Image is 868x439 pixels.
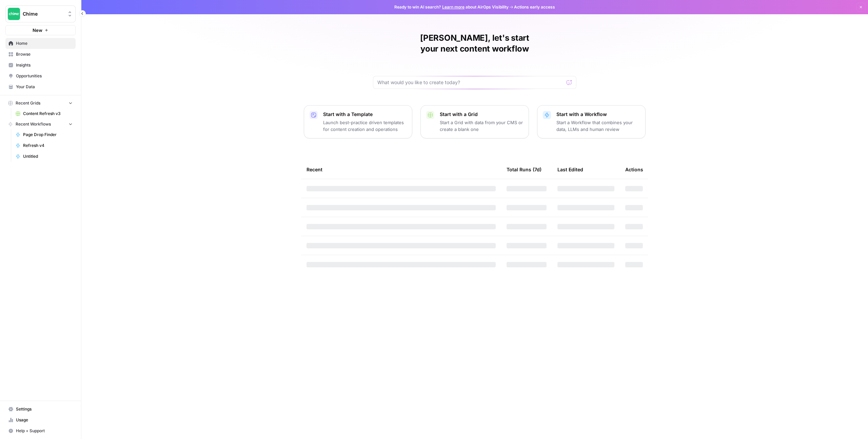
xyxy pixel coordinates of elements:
[5,71,76,81] a: Opportunities
[625,160,643,179] div: Actions
[507,160,541,179] div: Total Runs (7d)
[323,111,407,118] p: Start with a Template
[13,108,76,119] a: Content Refresh v3
[13,151,76,162] a: Untitled
[16,73,73,79] span: Opportunities
[5,5,76,22] button: Workspace: Chime
[16,121,51,127] span: Recent Workflows
[33,27,42,34] span: New
[537,105,646,138] button: Start with a WorkflowStart a Workflow that combines your data, LLMs and human review
[5,98,76,108] button: Recent Grids
[13,140,76,151] a: Refresh v4
[16,100,40,106] span: Recent Grids
[16,417,73,423] span: Usage
[557,160,583,179] div: Last Edited
[16,40,73,46] span: Home
[514,4,555,10] span: Actions early access
[16,51,73,57] span: Browse
[8,8,20,20] img: Chime Logo
[5,81,76,92] a: Your Data
[304,105,412,138] button: Start with a TemplateLaunch best-practice driven templates for content creation and operations
[442,4,465,9] a: Learn more
[23,11,64,17] span: Chime
[23,111,73,117] span: Content Refresh v3
[440,119,523,133] p: Start a Grid with data from your CMS or create a blank one
[377,79,564,86] input: What would you like to create today?
[16,62,73,68] span: Insights
[373,33,576,54] h1: [PERSON_NAME], let's start your next content workflow
[13,129,76,140] a: Page Drop Finder
[5,49,76,60] a: Browse
[23,132,73,138] span: Page Drop Finder
[5,25,76,35] button: New
[23,153,73,159] span: Untitled
[5,425,76,436] button: Help + Support
[16,428,73,434] span: Help + Support
[420,105,529,138] button: Start with a GridStart a Grid with data from your CMS or create a blank one
[16,406,73,412] span: Settings
[440,111,523,118] p: Start with a Grid
[5,404,76,415] a: Settings
[16,84,73,90] span: Your Data
[323,119,407,133] p: Launch best-practice driven templates for content creation and operations
[5,38,76,49] a: Home
[307,160,496,179] div: Recent
[394,4,509,10] span: Ready to win AI search? about AirOps Visibility
[556,119,640,133] p: Start a Workflow that combines your data, LLMs and human review
[5,119,76,129] button: Recent Workflows
[23,142,73,149] span: Refresh v4
[5,415,76,425] a: Usage
[5,60,76,71] a: Insights
[556,111,640,118] p: Start with a Workflow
